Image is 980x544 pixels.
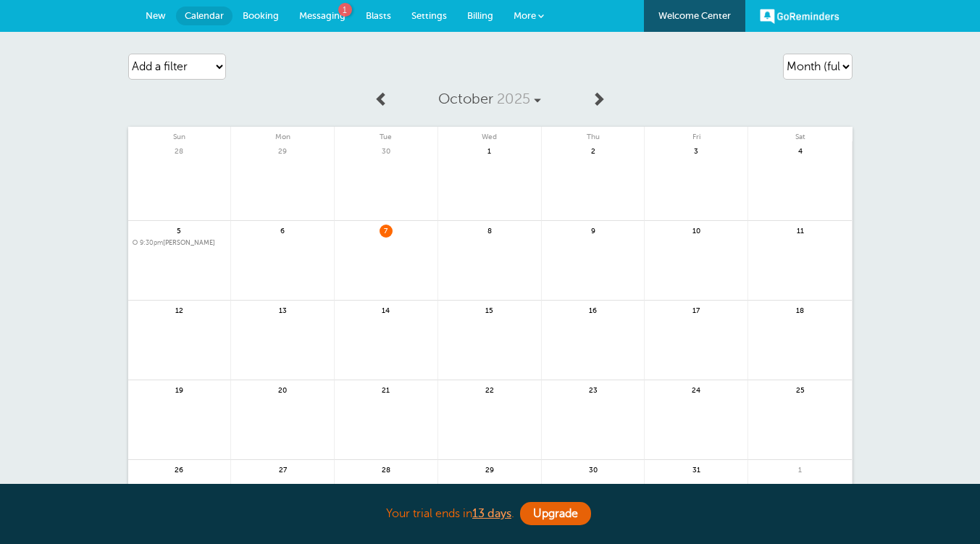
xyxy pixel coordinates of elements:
span: 28 [380,464,393,474]
span: Tue [335,127,437,141]
span: 30 [380,145,393,156]
span: 18 [794,304,807,315]
span: Sat [748,127,852,141]
span: 3 [690,145,703,156]
span: 29 [276,145,289,156]
span: Sun [128,127,231,141]
span: 4 [794,145,807,156]
span: 8 [483,225,496,235]
span: 14 [380,304,393,315]
span: 6 [276,225,289,235]
span: 5 [172,225,185,235]
span: New [146,10,166,21]
a: Upgrade [520,502,591,525]
span: 1 [338,3,352,17]
span: 9 [587,225,600,235]
span: Wed [438,127,541,141]
span: Calendar [185,10,224,21]
span: Settings [411,10,447,21]
span: 30 [587,464,600,474]
span: 27 [276,464,289,474]
span: Mon [231,127,334,141]
span: 17 [690,304,703,315]
span: 1 [794,464,807,474]
span: 12 [172,304,185,315]
span: 9:30pm [140,239,163,246]
span: 23 [587,384,600,395]
span: 25 [794,384,807,395]
a: Calendar [176,7,233,25]
span: 10 [690,225,703,235]
a: 13 days [472,507,511,520]
a: 9:30pm[PERSON_NAME] [133,239,227,247]
span: 11 [794,225,807,235]
span: 31 [690,464,703,474]
span: Cristina [133,239,227,247]
span: 24 [690,384,703,395]
span: Messaging [299,10,345,21]
a: October 2025 [396,83,583,115]
span: 19 [172,384,185,395]
span: 20 [276,384,289,395]
span: 15 [483,304,496,315]
span: More [514,10,536,21]
span: Billing [467,10,493,21]
span: 28 [172,145,185,156]
span: 21 [380,384,393,395]
span: 26 [172,464,185,474]
span: 13 [276,304,289,315]
div: Your trial ends in . [128,498,853,530]
span: Booking [243,10,279,21]
span: 22 [483,384,496,395]
span: 29 [483,464,496,474]
span: 1 [483,145,496,156]
span: Blasts [366,10,391,21]
span: 2 [587,145,600,156]
span: 16 [587,304,600,315]
span: Fri [645,127,747,141]
span: October [438,91,493,107]
span: Thu [542,127,645,141]
span: 2025 [497,91,530,107]
span: 7 [380,225,393,235]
